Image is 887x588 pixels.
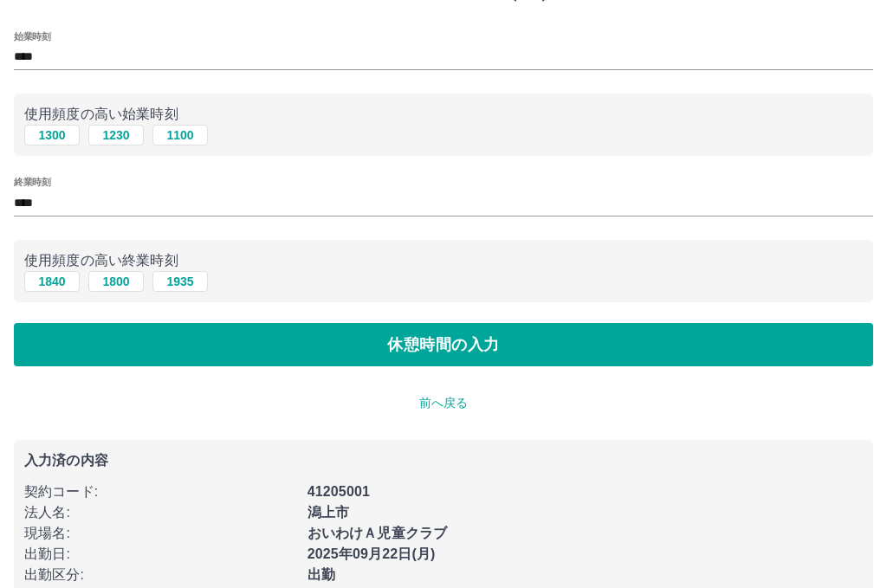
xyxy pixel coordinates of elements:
p: 契約コード : [24,481,297,502]
button: 1935 [152,271,208,292]
p: 使用頻度の高い終業時刻 [24,250,863,271]
p: 法人名 : [24,502,297,523]
p: 出勤区分 : [24,565,297,585]
button: 休憩時間の入力 [14,323,873,366]
b: 出勤 [308,567,335,582]
label: 終業時刻 [14,176,50,189]
button: 1230 [88,125,144,145]
button: 1100 [152,125,208,145]
b: 潟上市 [308,505,349,520]
p: 前へ戻る [14,394,873,412]
b: 2025年09月22日(月) [308,546,436,561]
p: 出勤日 : [24,544,297,565]
button: 1800 [88,271,144,292]
p: 使用頻度の高い始業時刻 [24,104,863,125]
b: おいわけＡ児童クラブ [308,526,448,540]
p: 入力済の内容 [24,454,863,468]
p: 現場名 : [24,523,297,544]
button: 1300 [24,125,80,145]
b: 41205001 [308,484,370,499]
button: 1840 [24,271,80,292]
label: 始業時刻 [14,29,50,42]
